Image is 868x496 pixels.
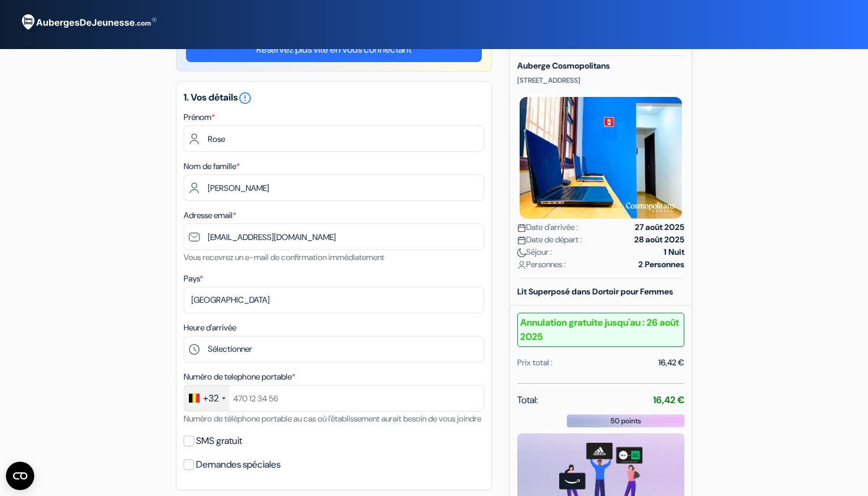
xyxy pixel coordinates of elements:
strong: 2 Personnes [638,258,684,271]
span: Date de départ : [517,234,582,246]
label: Nom de famille [184,160,240,173]
label: Prénom [184,111,215,124]
img: calendar.svg [517,236,526,245]
span: Date d'arrivée : [517,221,578,234]
div: Belgium (België): +32 [184,385,229,411]
label: Pays [184,273,203,285]
strong: 1 Nuit [664,246,684,258]
label: Heure d'arrivée [184,322,236,334]
span: Personnes : [517,258,566,271]
div: +32 [203,391,218,406]
h5: 1. Vos détails [184,91,484,105]
label: Numéro de telephone portable [184,371,295,383]
label: Adresse email [184,209,236,222]
strong: 27 août 2025 [635,221,684,234]
a: Réservez plus vite en vous connectant [186,37,482,62]
div: 16,42 € [658,356,684,369]
b: Lit Superposé dans Dortoir pour Femmes [517,286,673,297]
label: SMS gratuit [196,433,242,449]
span: 50 points [611,416,641,426]
input: 470 12 34 56 [184,385,484,411]
span: Total: [517,393,538,407]
span: Séjour : [517,246,552,258]
strong: 28 août 2025 [634,234,684,246]
div: Prix total : [517,356,553,369]
b: Annulation gratuite jusqu'au : 26 août 2025 [517,313,684,347]
input: Entrer le nom de famille [184,174,484,201]
input: Entrer adresse e-mail [184,223,484,250]
button: CMP-Widget öffnen [6,462,34,490]
small: Vous recevrez un e-mail de confirmation immédiatement [184,252,384,262]
p: [STREET_ADDRESS] [517,76,684,85]
a: error_outline [238,91,252,103]
img: calendar.svg [517,223,526,232]
img: AubergesDeJeunesse.com [14,7,162,38]
strong: 16,42 € [653,394,684,406]
h5: Auberge Cosmopolitans [517,61,684,71]
i: error_outline [238,91,252,105]
img: user_icon.svg [517,261,526,270]
input: Entrez votre prénom [184,125,484,152]
label: Demandes spéciales [196,456,280,473]
img: moon.svg [517,248,526,257]
small: Numéro de téléphone portable au cas où l'établissement aurait besoin de vous joindre [184,413,481,424]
